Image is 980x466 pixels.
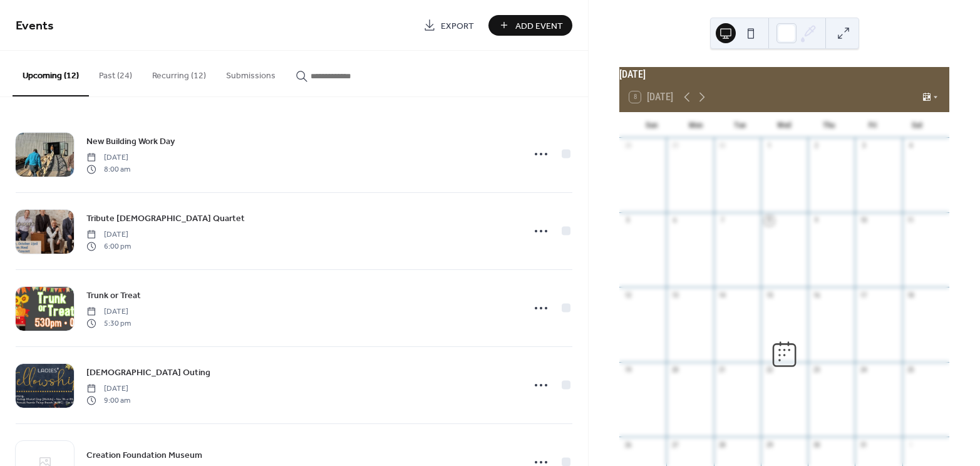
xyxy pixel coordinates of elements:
[86,229,131,241] span: [DATE]
[670,142,679,151] div: 29
[86,306,131,318] span: [DATE]
[906,142,916,151] div: 4
[619,67,949,82] div: [DATE]
[441,19,474,33] span: Export
[859,291,868,300] div: 17
[670,366,679,375] div: 20
[851,113,895,138] div: Fri
[623,440,632,450] div: 26
[859,440,868,450] div: 31
[670,440,679,450] div: 27
[216,51,286,95] button: Submissions
[86,318,131,329] span: 5:30 pm
[142,51,216,95] button: Recurring (12)
[414,15,483,36] a: Export
[807,113,851,138] div: Thu
[718,440,727,450] div: 28
[86,135,175,148] span: New Building Work Day
[906,291,916,300] div: 18
[623,216,632,225] div: 5
[13,51,89,96] button: Upcoming (12)
[765,216,774,225] div: 8
[765,291,774,300] div: 15
[718,366,727,375] div: 21
[86,383,130,395] span: [DATE]
[670,216,679,225] div: 6
[812,440,821,450] div: 30
[906,216,916,225] div: 11
[765,366,774,375] div: 22
[895,113,939,138] div: Sat
[718,142,727,151] div: 30
[86,288,141,303] a: Trunk or Treat
[812,216,821,225] div: 9
[859,142,868,151] div: 3
[765,142,774,151] div: 1
[623,366,632,375] div: 19
[86,365,210,380] a: [DEMOGRAPHIC_DATA] Outing
[718,291,727,300] div: 14
[906,366,916,375] div: 25
[765,440,774,450] div: 29
[674,113,718,138] div: Mon
[812,291,821,300] div: 16
[86,212,245,225] span: Tribute [DEMOGRAPHIC_DATA] Quartet
[906,440,916,450] div: 1
[86,134,175,148] a: New Building Work Day
[812,142,821,151] div: 2
[86,289,141,303] span: Trunk or Treat
[623,142,632,151] div: 28
[86,211,245,225] a: Tribute [DEMOGRAPHIC_DATA] Quartet
[86,241,131,252] span: 6:00 pm
[812,366,821,375] div: 23
[488,15,572,36] button: Add Event
[86,152,130,163] span: [DATE]
[623,291,632,300] div: 12
[86,163,130,175] span: 8:00 am
[89,51,142,95] button: Past (24)
[86,366,210,380] span: [DEMOGRAPHIC_DATA] Outing
[718,216,727,225] div: 7
[859,216,868,225] div: 10
[86,449,202,462] span: Creation Foundation Museum
[718,113,762,138] div: Tue
[629,113,674,138] div: Sun
[86,395,130,406] span: 9:00 am
[859,366,868,375] div: 24
[16,14,54,38] span: Events
[86,448,202,462] a: Creation Foundation Museum
[515,19,563,33] span: Add Event
[670,291,679,300] div: 13
[762,113,807,138] div: Wed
